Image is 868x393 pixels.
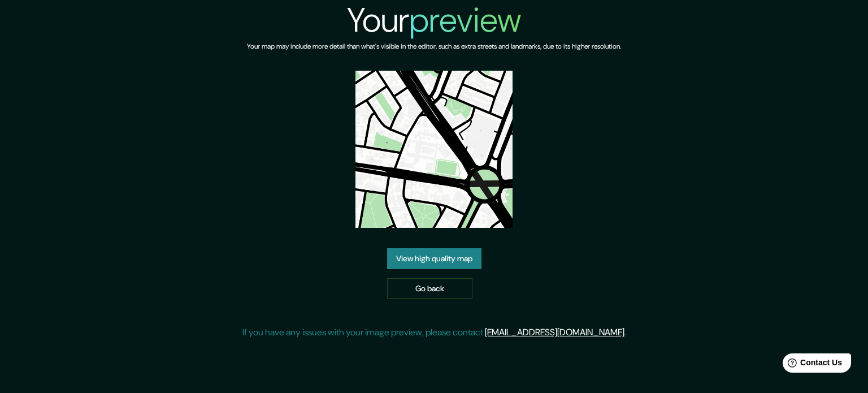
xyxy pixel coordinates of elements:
[242,326,626,339] p: If you have any issues with your image preview, please contact .
[387,248,481,269] a: View high quality map
[387,278,472,299] a: Go back
[247,41,621,53] h6: Your map may include more detail than what's visible in the editor, such as extra streets and lan...
[485,326,624,338] a: [EMAIL_ADDRESS][DOMAIN_NAME]
[767,349,856,381] iframe: Help widget launcher
[355,71,513,228] img: created-map-preview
